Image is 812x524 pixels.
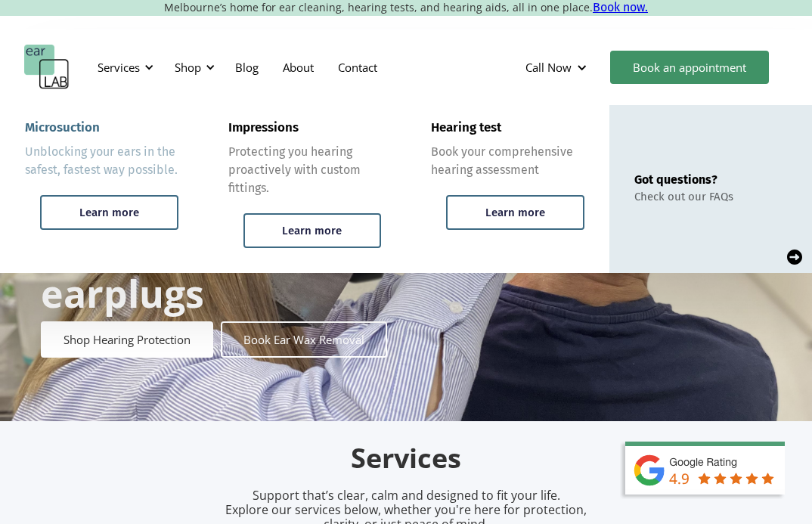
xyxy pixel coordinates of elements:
[88,45,158,90] div: Services
[431,143,584,179] div: Book your comprehensive hearing assessment
[513,45,603,90] div: Call Now
[25,143,178,179] div: Unblocking your ears in the safest, fastest way possible.
[228,143,382,197] div: Protecting you hearing proactively with custom fittings.
[485,206,545,219] div: Learn more
[79,206,139,219] div: Learn more
[41,321,213,358] a: Shop Hearing Protection
[228,120,299,135] div: Impressions
[406,105,609,273] a: Hearing testBook your comprehensive hearing assessmentLearn more
[51,441,761,476] h2: Services
[634,190,733,203] div: Check out our FAQs
[166,45,219,90] div: Shop
[203,105,407,273] a: ImpressionsProtecting you hearing proactively with custom fittings.Learn more
[610,51,769,84] a: Book an appointment
[98,60,140,75] div: Services
[24,45,70,90] a: home
[221,321,387,358] a: Book Ear Wax Removal
[271,45,326,89] a: About
[223,45,271,89] a: Blog
[282,224,342,237] div: Learn more
[41,161,494,312] h1: and
[41,230,494,319] strong: custom earplugs
[25,120,100,135] div: Microsuction
[525,60,572,75] div: Call Now
[326,45,389,89] a: Contact
[431,120,501,135] div: Hearing test
[175,60,201,75] div: Shop
[634,172,733,187] div: Got questions?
